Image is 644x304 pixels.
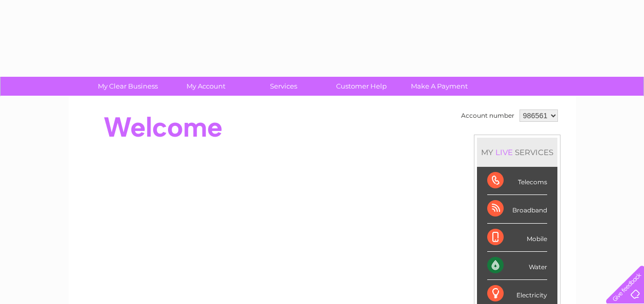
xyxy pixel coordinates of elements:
a: Customer Help [319,77,404,96]
div: Telecoms [487,167,547,195]
div: MY SERVICES [477,138,557,167]
div: Water [487,252,547,280]
div: Mobile [487,224,547,252]
a: My Clear Business [86,77,170,96]
div: LIVE [493,147,515,157]
td: Account number [459,107,517,124]
a: Services [241,77,326,96]
a: Make A Payment [397,77,482,96]
a: My Account [163,77,248,96]
div: Broadband [487,195,547,223]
